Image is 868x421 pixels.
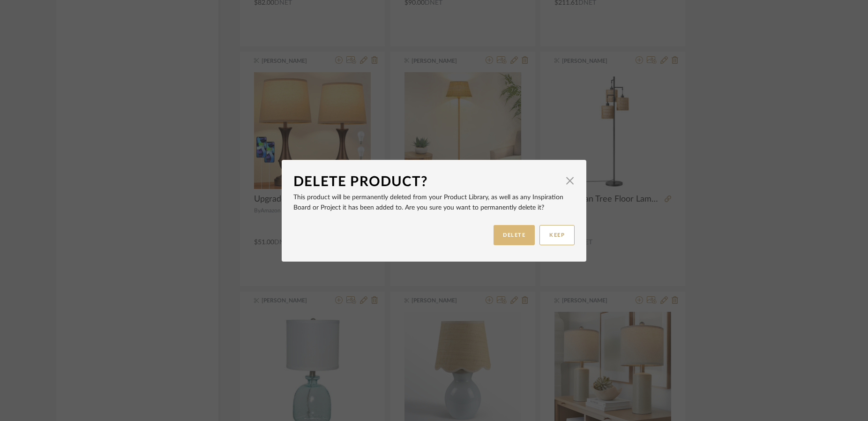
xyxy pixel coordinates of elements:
button: DELETE [494,225,535,245]
p: This product will be permanently deleted from your Product Library, as well as any Inspiration Bo... [293,192,575,213]
button: KEEP [539,225,575,245]
button: Close [561,172,579,190]
dialog-header: Delete Product? [293,172,575,192]
div: Delete Product? [293,172,561,192]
